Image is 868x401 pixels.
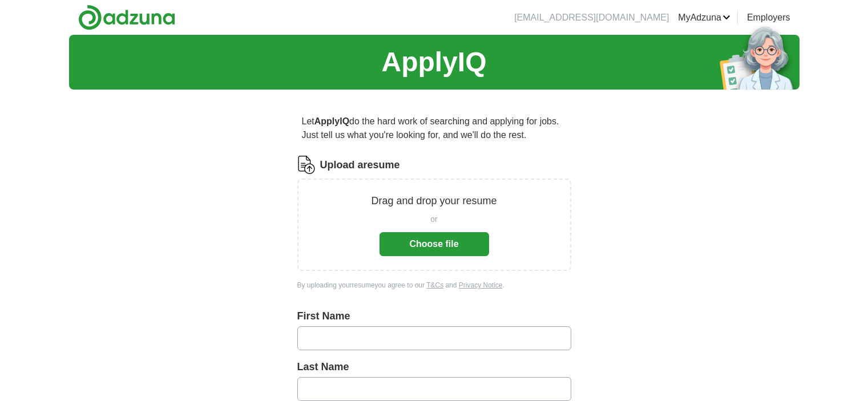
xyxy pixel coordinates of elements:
p: Drag and drop your resume [371,193,496,209]
label: First Name [297,309,571,324]
h1: ApplyIQ [381,42,486,83]
span: or [430,213,437,225]
li: [EMAIL_ADDRESS][DOMAIN_NAME] [514,11,669,25]
a: MyAdzuna [678,11,730,25]
img: Adzuna logo [78,5,175,30]
strong: ApplyIQ [314,116,349,126]
a: Privacy Notice [459,281,503,289]
label: Upload a resume [320,157,400,173]
a: T&Cs [426,281,443,289]
label: Last Name [297,359,571,375]
div: By uploading your resume you agree to our and . [297,280,571,290]
p: Let do the hard work of searching and applying for jobs. Just tell us what you're looking for, an... [297,110,571,147]
img: CV Icon [297,156,316,174]
button: Choose file [380,232,489,256]
a: Employers [747,11,790,25]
